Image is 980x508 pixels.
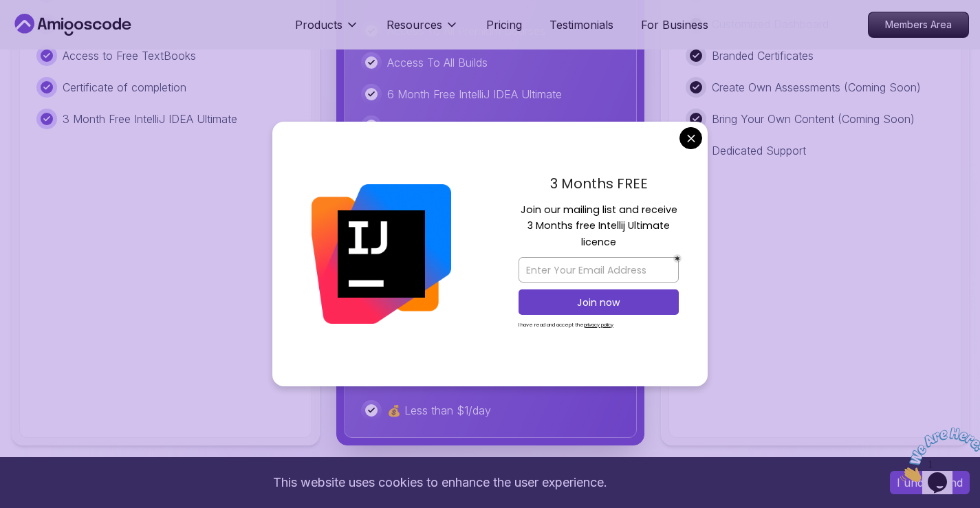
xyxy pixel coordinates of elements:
[890,471,970,494] button: Accept cookies
[641,16,708,33] a: For Business
[386,16,442,33] p: Resources
[895,422,980,487] iframe: chat widget
[387,86,562,102] p: 6 Month Free IntelliJ IDEA Ultimate
[386,16,459,44] button: Resources
[712,111,915,127] p: Bring Your Own Content (Coming Soon)
[549,16,613,33] a: Testimonials
[387,118,514,134] p: Unlimited Kanban Boards
[712,142,806,159] p: Dedicated Support
[868,12,969,38] a: Members Area
[486,16,522,33] a: Pricing
[63,47,196,64] p: Access to Free TextBooks
[387,402,491,419] p: 💰 Less than $1/day
[387,54,488,71] p: Access To All Builds
[63,111,237,127] p: 3 Month Free IntelliJ IDEA Ultimate
[295,16,359,44] button: Products
[6,5,11,17] span: 1
[295,16,342,33] p: Products
[6,5,91,60] img: Chat attention grabber
[712,79,921,96] p: Create Own Assessments (Coming Soon)
[712,47,814,64] p: Branded Certificates
[869,12,968,37] p: Members Area
[63,79,186,96] p: Certificate of completion
[10,467,869,498] div: This website uses cookies to enhance the user experience.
